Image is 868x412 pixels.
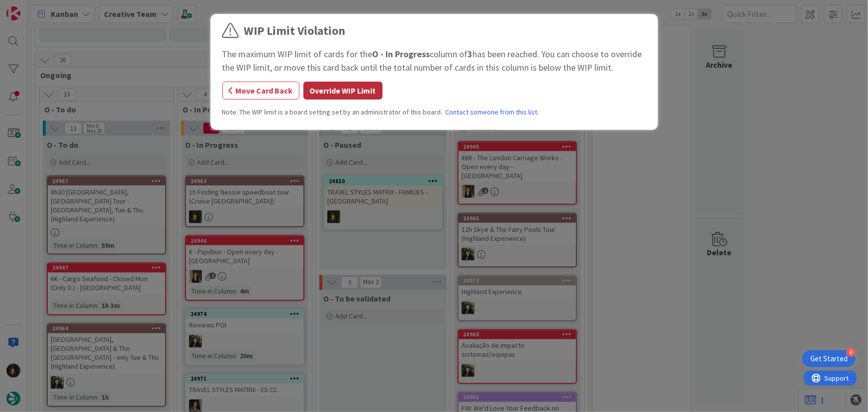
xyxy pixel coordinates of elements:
[802,350,856,367] div: Open Get Started checklist, remaining modules: 4
[244,22,346,40] div: WIP Limit Violation
[222,47,646,74] div: The maximum WIP limit of cards for the column of has been reached. You can choose to override the...
[303,82,383,100] button: Override WIP Limit
[446,107,539,117] a: Contact someone from this list.
[468,48,473,60] b: 3
[21,1,45,13] span: Support
[222,107,646,117] div: Note: The WIP limit is a board setting set by an administrator of this board.
[373,48,430,60] b: O - In Progress
[810,354,848,364] div: Get Started
[222,82,299,100] button: Move Card Back
[847,348,856,357] div: 4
